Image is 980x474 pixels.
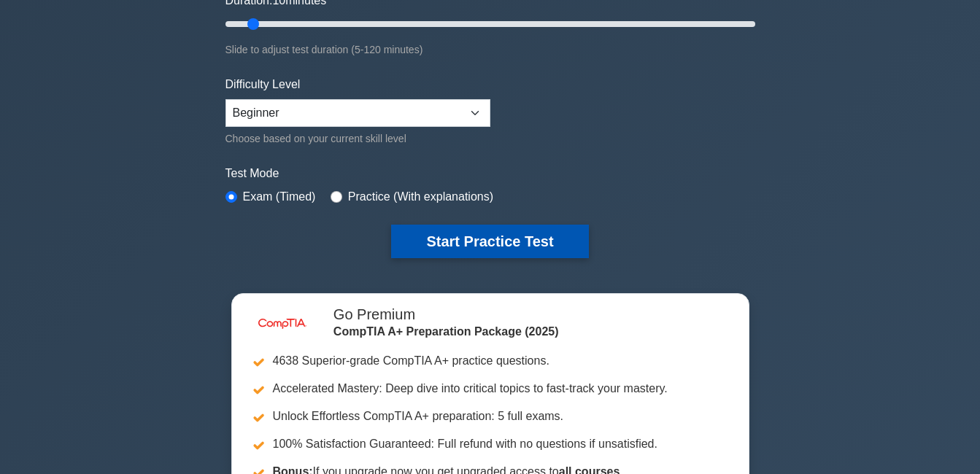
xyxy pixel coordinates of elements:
label: Exam (Timed) [243,188,316,206]
label: Difficulty Level [225,76,301,93]
div: Slide to adjust test duration (5-120 minutes) [225,41,755,58]
div: Choose based on your current skill level [225,130,490,147]
label: Test Mode [225,165,755,182]
label: Practice (With explanations) [348,188,493,206]
button: Start Practice Test [391,225,588,258]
